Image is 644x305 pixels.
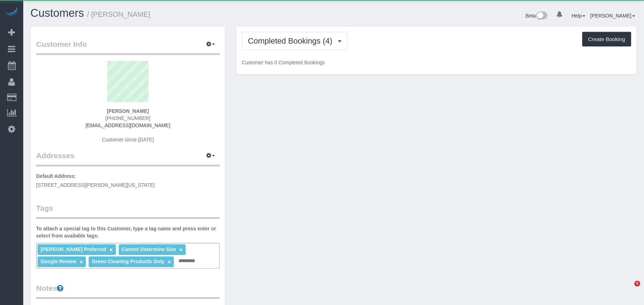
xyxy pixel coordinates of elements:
[571,13,585,19] a: Help
[92,259,164,264] span: Green Cleaning Products Only
[30,7,84,19] a: Customers
[4,7,19,17] img: Automaid Logo
[590,13,635,19] a: [PERSON_NAME]
[242,59,631,66] p: Customer has 0 Completed Bookings
[122,246,176,252] span: Cannot Determine Size
[620,281,637,298] iframe: Intercom live chat
[36,203,220,219] legend: Tags
[40,246,106,252] span: [PERSON_NAME] Preferred
[36,172,76,180] label: Default Address:
[87,10,151,18] small: / [PERSON_NAME]
[85,122,170,128] a: [EMAIL_ADDRESS][DOMAIN_NAME]
[242,32,348,50] button: Completed Bookings (4)
[40,259,76,264] span: Google Review
[102,137,154,142] span: Customer since [DATE]
[36,39,220,55] legend: Customer Info
[536,11,547,21] img: New interface
[634,281,640,286] span: 5
[582,32,631,47] button: Create Booking
[107,108,149,114] strong: [PERSON_NAME]
[36,283,220,299] legend: Notes
[36,182,155,188] span: [STREET_ADDRESS][PERSON_NAME][US_STATE]
[80,259,83,265] a: ×
[526,13,548,19] a: Beta
[168,259,171,265] a: ×
[36,225,220,239] label: To attach a special tag to this Customer, type a tag name and press enter or select from availabl...
[248,36,336,45] span: Completed Bookings (4)
[105,115,151,121] span: [PHONE_NUMBER]
[179,247,182,253] a: ×
[109,247,113,253] a: ×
